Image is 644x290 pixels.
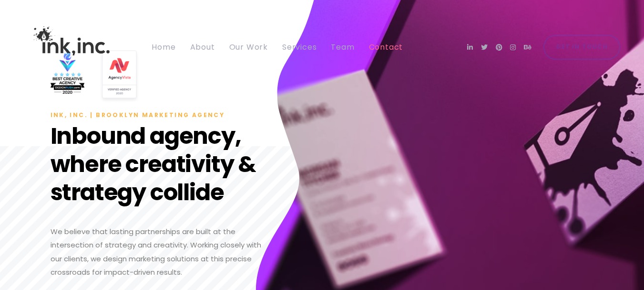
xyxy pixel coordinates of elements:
[51,120,241,152] span: Inbound agency,
[229,42,268,53] span: Our Work
[51,226,235,236] span: We believe that lasting partnerships are built at the
[282,42,317,53] span: Services
[51,176,224,208] span: strategy collide
[190,42,215,53] span: About
[543,35,620,60] a: Get in Touch
[369,42,403,53] span: Contact
[51,110,225,119] span: Ink, Inc. | Brooklyn Marketing Agency
[152,42,175,53] span: Home
[51,240,261,250] span: intersection of strategy and creativity. Working closely with
[331,42,354,53] span: Team
[51,148,256,180] span: where creativity &
[51,267,182,277] span: crossroads for impact-driven results.
[24,9,119,73] img: Ink, Inc. | Marketing Agency
[51,254,252,264] span: our clients, we design marketing solutions at this precise
[556,42,607,53] span: Get in Touch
